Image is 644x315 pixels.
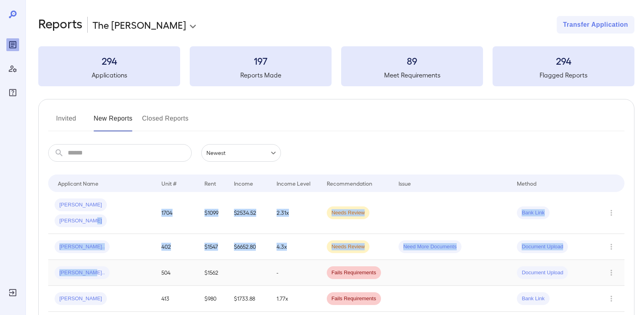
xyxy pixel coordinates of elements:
td: $1547 [198,234,228,260]
div: Recommendation [327,178,372,188]
h5: Reports Made [190,70,332,80]
td: 504 [155,260,198,286]
summary: 294Applications197Reports Made89Meet Requirements294Flagged Reports [38,46,634,86]
div: Unit # [161,178,177,188]
h3: 294 [38,54,180,67]
div: FAQ [6,86,19,99]
td: $1562 [198,260,228,286]
button: Transfer Application [557,16,634,34]
span: [PERSON_NAME] [55,295,107,303]
td: 1.77x [270,286,320,312]
button: New Reports [94,112,133,131]
td: 413 [155,286,198,312]
div: Manage Users [6,62,19,75]
span: [PERSON_NAME].. [55,269,110,277]
span: [PERSON_NAME] [55,201,107,209]
span: Bank Link [517,295,549,303]
h3: 89 [341,54,483,67]
h5: Meet Requirements [341,70,483,80]
span: Need More Documents [399,243,461,251]
p: The [PERSON_NAME] [92,18,186,31]
h2: Reports [38,16,82,34]
td: $1099 [198,192,228,234]
h3: 197 [190,54,332,67]
span: Needs Review [327,243,370,251]
td: 402 [155,234,198,260]
div: Income [234,178,253,188]
div: Income Level [277,178,310,188]
button: Row Actions [605,266,618,279]
td: $2534.52 [228,192,270,234]
td: $1733.88 [228,286,270,312]
span: Fails Requirements [327,269,381,277]
button: Row Actions [605,206,618,219]
div: Applicant Name [58,178,98,188]
div: Log Out [6,286,19,299]
button: Closed Reports [142,112,189,131]
div: Rent [204,178,217,188]
div: Method [517,178,536,188]
span: [PERSON_NAME].. [55,243,110,251]
span: Document Upload [517,269,568,277]
td: 1704 [155,192,198,234]
div: Reports [6,38,19,51]
td: 2.31x [270,192,320,234]
button: Row Actions [605,292,618,305]
button: Row Actions [605,240,618,253]
span: [PERSON_NAME] [55,217,107,225]
td: 4.3x [270,234,320,260]
td: - [270,260,320,286]
td: $980 [198,286,228,312]
td: $6652.80 [228,234,270,260]
button: Invited [48,112,84,131]
div: Issue [399,178,411,188]
span: Fails Requirements [327,295,381,303]
h5: Applications [38,70,180,80]
span: Bank Link [517,209,549,217]
h3: 294 [493,54,634,67]
span: Needs Review [327,209,370,217]
span: Document Upload [517,243,568,251]
h5: Flagged Reports [493,70,634,80]
div: Newest [201,144,281,162]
